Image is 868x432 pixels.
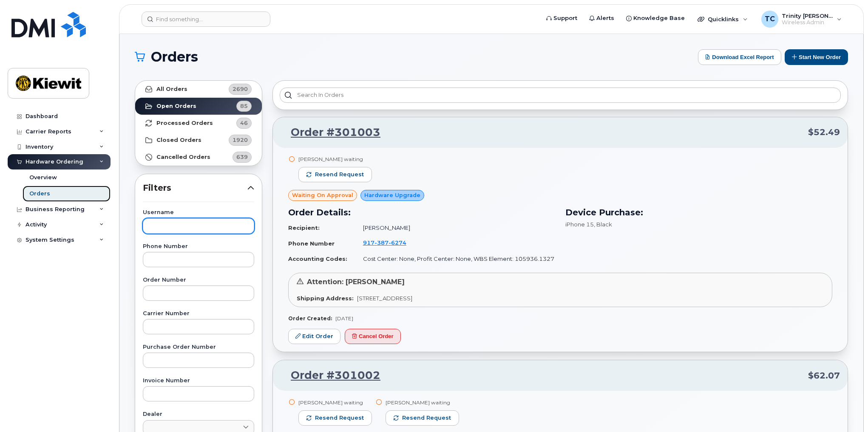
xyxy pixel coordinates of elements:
span: Resend request [402,414,451,422]
span: 6274 [389,239,406,246]
span: Resend request [315,171,364,178]
a: Order #301003 [281,125,380,140]
label: Dealer [143,412,254,417]
span: 917 [363,239,406,246]
input: Search in orders [280,88,841,103]
button: Resend request [386,410,459,426]
span: 85 [240,102,248,110]
a: Edit Order [288,329,340,344]
button: Resend request [298,167,372,182]
a: Processed Orders46 [135,115,262,132]
strong: Cancelled Orders [156,154,210,161]
td: Cost Center: None, Profit Center: None, WBS Element: 105936.1327 [355,251,555,266]
span: , Black [594,221,612,228]
strong: Closed Orders [156,137,201,144]
label: Phone Number [143,244,254,249]
h3: Device Purchase: [565,206,832,219]
a: Closed Orders1920 [135,132,262,149]
h3: Order Details: [288,206,555,219]
a: Open Orders85 [135,98,262,115]
span: 46 [240,119,248,127]
strong: Recipient: [288,224,320,231]
span: 387 [374,239,389,246]
a: Order #301002 [281,368,380,383]
span: Filters [143,182,247,194]
span: Waiting On Approval [292,191,353,199]
div: [PERSON_NAME] waiting [298,399,372,406]
label: Username [143,210,254,215]
strong: Accounting Codes: [288,255,347,262]
label: Invoice Number [143,378,254,384]
span: 1920 [233,136,248,144]
span: $62.07 [808,370,840,382]
span: Resend request [315,414,364,422]
strong: Processed Orders [156,120,213,127]
button: Resend request [298,410,372,426]
span: 639 [236,153,248,161]
button: Start New Order [785,49,848,65]
strong: Phone Number [288,240,335,247]
span: Attention: [PERSON_NAME] [307,278,405,286]
span: [STREET_ADDRESS] [357,295,412,302]
button: Cancel Order [345,329,401,344]
label: Carrier Number [143,311,254,316]
span: 2690 [233,85,248,93]
label: Order Number [143,277,254,283]
span: $52.49 [808,126,840,138]
strong: All Orders [156,86,187,93]
span: [DATE] [335,315,353,322]
strong: Order Created: [288,315,332,322]
div: [PERSON_NAME] waiting [386,399,459,406]
iframe: Messenger Launcher [831,395,862,426]
label: Purchase Order Number [143,344,254,350]
span: Orders [151,51,198,63]
button: Download Excel Report [698,49,781,65]
div: [PERSON_NAME] waiting [298,155,372,163]
strong: Open Orders [156,103,196,110]
td: [PERSON_NAME] [355,220,555,235]
a: Cancelled Orders639 [135,149,262,166]
strong: Shipping Address: [297,295,354,302]
a: All Orders2690 [135,81,262,98]
span: Hardware Upgrade [364,191,420,199]
span: iPhone 15 [565,221,594,228]
a: 9173876274 [363,239,417,246]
